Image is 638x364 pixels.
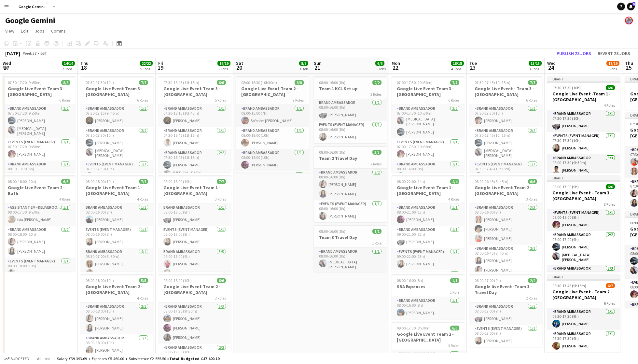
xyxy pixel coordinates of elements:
app-card-role: Brand Ambassador2/208:00-16:00 (8h)[PERSON_NAME][PERSON_NAME] [314,169,387,200]
span: Tue [469,60,477,66]
span: 7/7 [450,80,459,85]
a: View [3,27,17,35]
span: 6/6 [450,326,459,330]
span: 6/6 [61,179,70,184]
app-card-role: Brand Ambassador1/107:30-17:15 (9h45m)[PERSON_NAME] [80,105,153,127]
div: 2 Jobs [62,66,75,71]
span: 22/22 [140,61,153,66]
span: Edit [21,28,28,34]
app-card-role: Events (Event Manager)1/107:30-17:45 (10h15m) [469,161,542,183]
div: Draft [547,274,620,279]
div: 08:00-18:00 (10h)6/6Google Live Event Team 2 - Bath4 RolesAssistant EM - Deliveroo FR1/108:00-17:... [3,175,76,272]
div: 08:00-22:00 (14h)4/4Google Live Event Team 1 - [GEOGRAPHIC_DATA]4 RolesBrand Ambassador1/108:00-2... [392,175,465,272]
app-user-avatar: Lucy Hillier [625,17,633,24]
app-card-role: Brand Ambassador1/108:00-16:00 (8h) [392,161,465,183]
span: 2 Roles [370,92,381,97]
span: 08:00-16:00 (8h) [319,229,345,234]
span: 3 Roles [448,343,459,348]
span: 8/8 [299,61,308,66]
app-card-role: Events (Event Manager)1/108:00-16:00 (8h)[PERSON_NAME] [158,226,231,248]
span: 07:30-17:45 (10h15m) [475,80,510,85]
span: Total Budgeted £47 409.19 [169,356,219,361]
h3: Google Live Event Team 1 - [GEOGRAPHIC_DATA] [158,185,231,196]
span: 09:00-17:30 (8h30m) [397,326,431,330]
app-card-role: Brand Ambassador2/207:30-17:30 (10h)[PERSON_NAME][MEDICAL_DATA][PERSON_NAME] [80,127,153,161]
div: 3 Jobs [607,66,619,71]
span: 2 Roles [370,161,381,166]
button: Revert 28 jobs [595,49,633,58]
span: 7/7 [217,179,226,184]
span: 4 Roles [137,197,148,202]
span: Budgeted [10,357,29,361]
div: 08:00-16:45 (8h45m)6/6Google Live Event Team 2 -[GEOGRAPHIC_DATA]3 RolesBrand Ambassador3/308:00-... [469,175,542,272]
span: All jobs [36,356,51,361]
span: Fri [158,60,163,66]
span: 6/7 [606,283,615,288]
h3: Google live Event -Team 1 - Travel Day [469,284,542,295]
h3: Google Live Event - Team 3 - [GEOGRAPHIC_DATA] [547,190,620,202]
div: 08:00-18:30 (10h30m)8/8Google Live Event Team 2 - [GEOGRAPHIC_DATA]7 RolesBrand Ambassador1/108:0... [236,76,309,173]
app-card-role: Brand Ambassador1/108:00-16:00 (8h)[PERSON_NAME] [392,297,465,319]
span: 6/6 [217,80,226,85]
app-job-card: 08:00-16:00 (8h)1/1SBA Expenses1 RoleBrand Ambassador1/108:00-16:00 (8h)[PERSON_NAME] [392,274,465,319]
span: 24 [546,64,556,71]
a: Edit [18,27,31,35]
span: Wed [3,60,11,66]
app-card-role: Brand Ambassador1/107:30-18:15 (10h45m)[PERSON_NAME] [158,105,231,127]
div: 08:00-16:00 (8h)2/2Team 1 KCL Set up2 RolesBrand Ambassador1/108:00-16:00 (8h)[PERSON_NAME]Events... [314,76,387,143]
app-card-role: Events (Event Manager)1/108:00-16:00 (8h)[PERSON_NAME] [314,121,387,143]
div: 07:30-18:45 (11h15m)6/6Google Live Event Team 3 - [GEOGRAPHIC_DATA]5 RolesBrand Ambassador1/107:3... [158,76,231,173]
app-job-card: Draft07:30-17:30 (10h)6/6Google Live Event -Team 1 - [GEOGRAPHIC_DATA]4 RolesBrand Ambassador1/10... [547,76,620,173]
div: 08:00-17:00 (9h)2/2Google live Event -Team 1 - Travel Day2 RolesBrand Ambassador1/108:00-17:00 (9... [469,274,542,347]
app-card-role: Brand Ambassador4/408:30-17:00 (8h30m)[PERSON_NAME][PERSON_NAME] [80,248,153,299]
button: Budgeted [3,355,30,362]
h3: Google Live Event -Team 1 - [GEOGRAPHIC_DATA] [547,91,620,103]
app-job-card: 08:00-18:00 (10h)7/7Google Live Event Team 1 - [GEOGRAPHIC_DATA]4 RolesBrand Ambassador1/108:00-1... [80,175,153,272]
h3: Team 1 KCL Set up [314,86,387,91]
span: Sat [236,60,243,66]
span: 07:30-17:30 (10h) [86,80,114,85]
span: 6/6 [217,278,226,283]
h3: Google Live Event Team 2 - [GEOGRAPHIC_DATA] [236,86,309,97]
span: 4 Roles [137,296,148,301]
span: 3 Roles [526,197,537,202]
button: Publish 28 jobs [554,49,594,58]
span: Comms [51,28,66,34]
app-card-role: Events (Event Manager)1/108:00-18:00 (10h)[PERSON_NAME] [3,258,76,280]
span: 3/3 [372,150,381,155]
span: 1/1 [450,278,459,283]
h3: Google Live Event Team 2 -[GEOGRAPHIC_DATA] [469,185,542,196]
span: 08:00-16:00 (8h) [319,150,345,155]
app-card-role: Events (Event Manager)1/108:00-16:00 (8h)[PERSON_NAME] [80,226,153,248]
span: 4 Roles [448,197,459,202]
span: Sun [314,60,322,66]
h3: Google Live Event Team 2 -[GEOGRAPHIC_DATA] [392,331,465,343]
app-card-role: Brand Ambassador1/1 [392,270,465,292]
span: 6 Roles [526,98,537,103]
h3: Google Live Event Team 3 - [GEOGRAPHIC_DATA] [392,86,465,97]
app-job-card: 07:30-17:20 (9h50m)8/8Google Live Event Team 3 - [GEOGRAPHIC_DATA]6 RolesBrand Ambassador2/207:30... [3,76,76,173]
app-job-card: Draft08:00-17:00 (9h)6/6Google Live Event - Team 3 - [GEOGRAPHIC_DATA]3 RolesEvents (Event Manage... [547,175,620,272]
span: 2 Roles [526,296,537,301]
app-card-role: Brand Ambassador2/207:30-18:45 (11h15m)[PERSON_NAME][MEDICAL_DATA][PERSON_NAME] [158,149,231,183]
span: Wed [547,60,556,66]
span: 08:00-22:00 (14h) [397,179,425,184]
span: 3 Roles [215,296,226,301]
app-card-role: Brand Ambassador2/208:00-17:00 (9h)[PERSON_NAME][MEDICAL_DATA][PERSON_NAME] [547,231,620,265]
span: 08:00-17:00 (9h) [552,184,579,189]
h3: Google Live Event Team 1 - [GEOGRAPHIC_DATA] [80,185,153,196]
app-card-role: Brand Ambassador1/108:00-21:00 (13h)[PERSON_NAME] [392,204,465,226]
span: 07:00-17:30 (10h30m) [397,80,433,85]
span: 7/7 [528,80,537,85]
span: 19/19 [217,61,230,66]
app-job-card: 08:00-16:00 (8h)3/3Team 2 Travel Day2 RolesBrand Ambassador2/208:00-16:00 (8h)[PERSON_NAME][PERSO... [314,146,387,222]
app-card-role: Brand Ambassador1/107:30-17:30 (10h)[PERSON_NAME] [547,110,620,132]
div: 08:00-16:00 (8h)1/1Team 3 Travel Day1 RoleBrand Ambassador1/108:00-16:00 (8h)[MEDICAL_DATA][PERSO... [314,225,387,272]
div: 5 Jobs [140,66,152,71]
span: Mon [392,60,400,66]
app-card-role: Brand Ambassador2/208:00-18:00 (10h)[PERSON_NAME][PERSON_NAME] [3,226,76,258]
span: 4 Roles [604,103,615,108]
h3: Google Live Event Team 3 - [GEOGRAPHIC_DATA] [80,86,153,97]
